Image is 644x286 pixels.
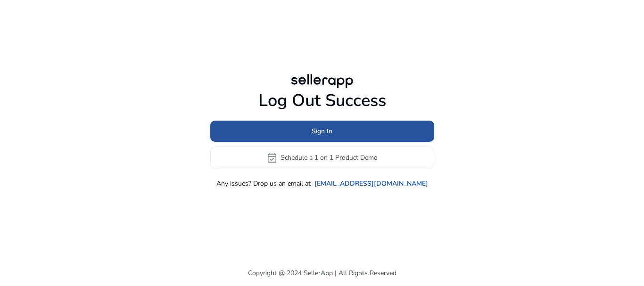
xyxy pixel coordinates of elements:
a: [EMAIL_ADDRESS][DOMAIN_NAME] [314,179,428,188]
span: Sign In [312,126,332,136]
span: event_available [266,152,278,163]
button: Sign In [210,121,434,142]
p: Any issues? Drop us an email at [216,179,311,188]
h1: Log Out Success [210,90,434,111]
button: event_availableSchedule a 1 on 1 Product Demo [210,147,434,169]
